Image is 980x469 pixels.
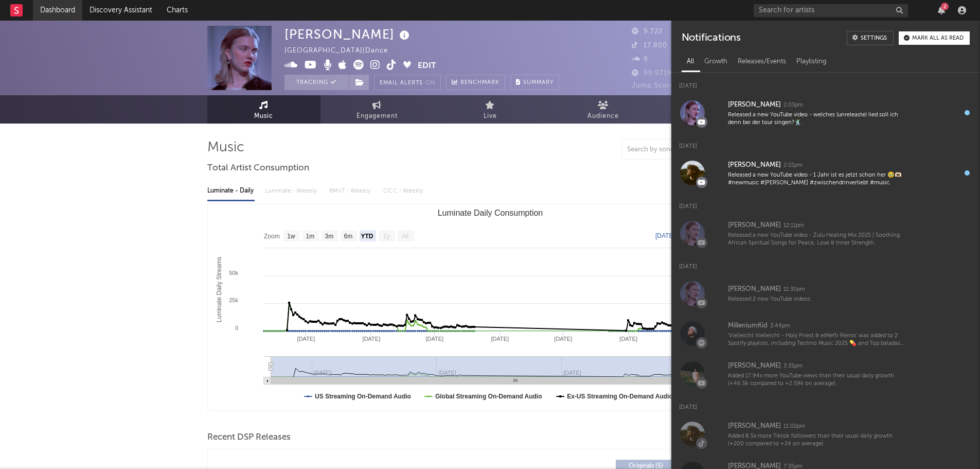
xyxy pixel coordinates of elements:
[361,233,373,240] text: YTD
[284,75,349,90] button: Tracking
[632,56,648,63] span: 9
[728,99,781,111] div: [PERSON_NAME]
[254,110,273,123] span: Music
[671,354,980,394] a: [PERSON_NAME]3:35pmAdded 17.94x more YouTube views than their usual daily growth (+46.5k compared...
[783,101,803,109] div: 2:03pm
[671,314,980,354] a: MilleniumKid3:44pm'Vielleicht Vielleicht - Holy Priest & elMefti Remix' was added to 2 Spotify pl...
[306,233,314,240] text: 1m
[554,336,572,342] text: [DATE]
[728,111,909,127] div: Released a new YouTube video - welches (unreleaste) lied soll ich denn bei der tour singen?🕺.
[728,159,781,171] div: [PERSON_NAME]
[315,393,411,400] text: US Streaming On-Demand Audio
[728,171,909,187] div: Released a new YouTube video - 1 Jahr ist es jetzt schon her 🥹🫶🏻 #newmusic #[PERSON_NAME] #zwisch...
[783,286,805,293] div: 11:30pm
[941,3,949,10] div: 2
[510,75,559,90] button: Summary
[434,95,547,124] a: Live
[207,162,309,175] span: Total Artist Consumption
[425,336,443,342] text: [DATE]
[912,36,964,41] div: Mark all as read
[446,75,505,90] a: Benchmark
[671,253,980,273] div: [DATE]
[264,233,280,240] text: Zoom
[671,213,980,253] a: [PERSON_NAME]12:11pmReleased a new YouTube video - Zulu Healing Mix 2025 | Soothing African Spiri...
[401,233,408,240] text: All
[619,336,637,342] text: [DATE]
[733,53,791,71] div: Releases/Events
[754,4,908,17] input: Search for artists
[460,77,500,89] span: Benchmark
[728,372,909,388] div: Added 17.94x more YouTube views than their usual daily growth (+46.5k compared to +2.59k on avera...
[660,95,773,124] a: Playlists/Charts
[587,110,619,123] span: Audience
[287,233,295,240] text: 1w
[791,53,832,71] div: Playlisting
[484,110,497,123] span: Live
[671,273,980,314] a: [PERSON_NAME]11:30pmReleased 2 new YouTube videos.
[728,320,768,332] div: MilleniumKid
[374,75,441,90] button: Email AlertsOn
[547,95,660,124] a: Audience
[567,393,673,400] text: Ex-US Streaming On-Demand Audio
[783,362,803,370] div: 3:35pm
[728,360,781,372] div: [PERSON_NAME]
[207,182,255,200] div: Luminate - Daily
[770,322,790,330] div: 3:44pm
[622,146,730,154] input: Search by song name or URL
[632,28,663,35] span: 9.722
[728,432,909,448] div: Added 8.5x more Tiktok followers than their usual daily growth (+200 compared to +24 on average).
[491,336,509,342] text: [DATE]
[682,31,741,45] div: Notifications
[671,193,980,213] div: [DATE]
[671,414,980,454] a: [PERSON_NAME]11:02pmAdded 8.5x more Tiktok followers than their usual daily growth (+200 compared...
[216,257,223,322] text: Luminate Daily Streams
[383,233,389,240] text: 1y
[671,133,980,153] div: [DATE]
[783,222,804,230] div: 12:11pm
[632,42,667,49] span: 17.800
[437,209,543,217] text: Luminate Daily Consumption
[418,60,436,73] button: Edit
[207,95,320,124] a: Music
[671,93,980,133] a: [PERSON_NAME]2:03pmReleased a new YouTube video - welches (unreleaste) lied soll ich denn bei der...
[425,80,435,86] em: On
[728,232,909,248] div: Released a new YouTube video - Zulu Healing Mix 2025 | Soothing African Spiritual Songs for Peace...
[284,26,412,43] div: [PERSON_NAME]
[632,82,693,89] span: Jump Score: 80.6
[344,233,352,240] text: 6m
[682,53,699,71] div: All
[207,431,291,444] span: Recent DSP Releases
[325,233,333,240] text: 3m
[632,70,730,77] span: 99.971 Monthly Listeners
[783,162,803,169] div: 2:01pm
[208,204,773,410] svg: Luminate Daily Consumption
[229,297,238,303] text: 25k
[847,31,894,45] a: Settings
[235,325,238,331] text: 0
[362,336,380,342] text: [DATE]
[523,80,554,85] span: Summary
[320,95,434,124] a: Engagement
[671,394,980,414] div: [DATE]
[671,153,980,193] a: [PERSON_NAME]2:01pmReleased a new YouTube video - 1 Jahr ist es jetzt schon her 🥹🫶🏻 #newmusic #[P...
[899,31,970,45] button: Mark all as read
[728,283,781,296] div: [PERSON_NAME]
[297,336,315,342] text: [DATE]
[655,232,675,239] text: [DATE]
[671,73,980,93] div: [DATE]
[728,332,909,348] div: 'Vielleicht Vielleicht - Holy Priest & elMefti Remix' was added to 2 Spotify playlists, including...
[284,45,400,57] div: [GEOGRAPHIC_DATA] | Dance
[728,219,781,232] div: [PERSON_NAME]
[357,110,398,123] span: Engagement
[229,270,238,276] text: 50k
[728,296,909,303] div: Released 2 new YouTube videos.
[783,423,805,430] div: 11:02pm
[435,393,542,400] text: Global Streaming On-Demand Audio
[699,53,733,71] div: Growth
[861,36,887,41] div: Settings
[938,6,945,14] button: 2
[728,420,781,432] div: [PERSON_NAME]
